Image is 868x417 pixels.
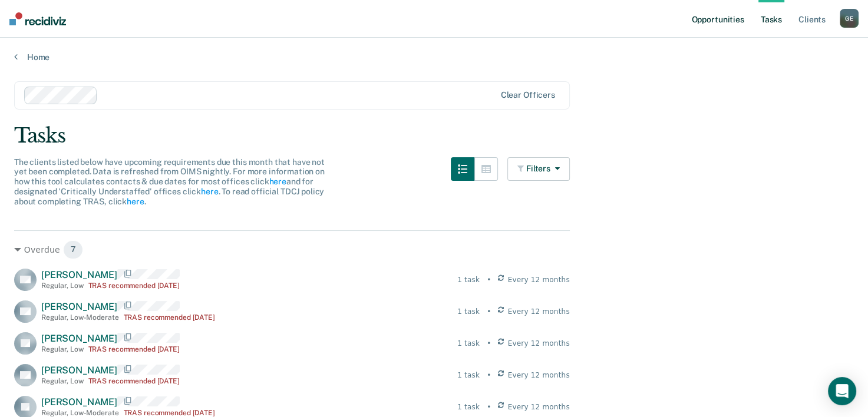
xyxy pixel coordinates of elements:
button: Filters [507,157,570,181]
span: [PERSON_NAME] [41,301,117,312]
a: here [201,187,218,196]
div: Open Intercom Messenger [828,377,856,405]
span: [PERSON_NAME] [41,269,117,280]
span: 7 [63,240,84,259]
div: • [487,274,491,285]
a: Home [14,52,854,62]
div: • [487,338,491,349]
div: Clear officers [501,90,555,100]
span: [PERSON_NAME] [41,396,117,408]
div: Overdue 7 [14,240,570,259]
div: TRAS recommended [DATE] [124,409,215,417]
div: Tasks [14,124,854,148]
div: TRAS recommended [DATE] [88,345,180,353]
a: here [269,177,286,186]
div: Regular , Low-Moderate [41,313,119,322]
div: • [487,402,491,412]
span: Every 12 months [508,274,570,285]
div: TRAS recommended [DATE] [88,377,180,385]
span: Every 12 months [508,306,570,317]
div: Regular , Low [41,282,84,290]
div: G E [840,9,859,28]
div: Regular , Low-Moderate [41,409,119,417]
div: 1 task [457,274,480,285]
span: The clients listed below have upcoming requirements due this month that have not yet been complet... [14,157,325,206]
span: Every 12 months [508,370,570,380]
div: 1 task [457,402,480,412]
div: 1 task [457,338,480,349]
div: Regular , Low [41,345,84,353]
div: • [487,306,491,317]
span: Every 12 months [508,338,570,349]
div: 1 task [457,370,480,380]
div: 1 task [457,306,480,317]
a: here [127,197,144,206]
div: TRAS recommended [DATE] [88,282,180,290]
div: TRAS recommended [DATE] [124,313,215,322]
span: [PERSON_NAME] [41,365,117,376]
span: Every 12 months [508,402,570,412]
span: [PERSON_NAME] [41,333,117,344]
div: Regular , Low [41,377,84,385]
img: Recidiviz [9,12,66,25]
button: GE [840,9,859,28]
div: • [487,370,491,380]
